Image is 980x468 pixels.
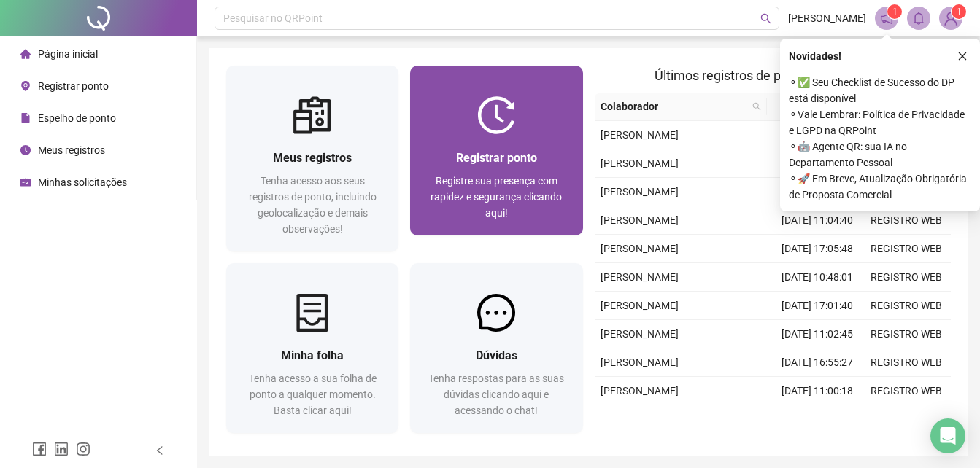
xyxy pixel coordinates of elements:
[155,445,165,456] span: left
[773,377,862,405] td: [DATE] 11:00:18
[862,206,951,235] td: REGISTRO WEB
[789,48,841,64] span: Novidades !
[281,348,344,362] span: Minha folha
[655,68,890,83] span: Últimos registros de ponto sincronizados
[788,10,866,26] span: [PERSON_NAME]
[38,112,116,124] span: Espelho de ponto
[862,405,951,434] td: REGISTRO WEB
[456,151,537,165] span: Registrar ponto
[767,93,853,121] th: Data/Hora
[862,320,951,348] td: REGISTRO WEB
[476,348,517,362] span: Dúvidas
[773,320,862,348] td: [DATE] 11:02:45
[773,348,862,377] td: [DATE] 16:55:27
[226,66,398,251] a: Meus registrosTenha acesso aos seus registros de ponto, incluindo geolocalização e demais observa...
[601,157,679,169] span: [PERSON_NAME]
[773,206,862,235] td: [DATE] 11:04:40
[20,113,31,123] span: file
[38,80,109,92] span: Registrar ponto
[249,175,377,235] span: Tenha acesso aos seus registros de ponto, incluindo geolocalização e demais observações!
[601,385,679,397] span: [PERSON_NAME]
[38,144,105,156] span: Meus registros
[862,348,951,377] td: REGISTRO WEB
[789,106,971,139] span: ⚬ Vale Lembrar: Política de Privacidade e LGPD na QRPoint
[601,356,679,368] span: [PERSON_NAME]
[957,51,968,61] span: close
[226,263,398,433] a: Minha folhaTenha acesso a sua folha de ponto a qualquer momento. Basta clicar aqui!
[410,263,582,433] a: DúvidasTenha respostas para as suas dúvidas clicando aqui e acessando o chat!
[601,300,679,311] span: [PERSON_NAME]
[601,271,679,283] span: [PERSON_NAME]
[431,175,562,219] span: Registre sua presença com rapidez e segurança clicando aqui!
[273,151,352,165] span: Meus registros
[249,373,377,416] span: Tenha acesso a sua folha de ponto a qualquer momento. Basta clicar aqui!
[862,377,951,405] td: REGISTRO WEB
[428,373,564,416] span: Tenha respostas para as suas dúvidas clicando aqui e acessando o chat!
[32,442,47,456] span: facebook
[20,81,31,91] span: environment
[410,66,582,235] a: Registrar pontoRegistre sua presença com rapidez e segurança clicando aqui!
[789,171,971,203] span: ⚬ 🚀 Em Breve, Atualização Obrigatória de Proposta Comercial
[76,442,90,456] span: instagram
[20,145,31,155] span: clock-circle
[773,149,862,178] td: [DATE] 11:49:26
[957,7,962,17] span: 1
[887,4,902,19] sup: 1
[601,243,679,254] span: [PERSON_NAME]
[952,4,966,19] sup: Atualize o seu contato no menu Meus Dados
[38,176,127,188] span: Minhas solicitações
[940,7,962,29] img: 91069
[749,95,764,117] span: search
[752,102,761,111] span: search
[773,405,862,434] td: [DATE] 16:48:13
[20,177,31,187] span: schedule
[930,418,965,453] div: Open Intercom Messenger
[862,235,951,263] td: REGISTRO WEB
[760,13,771,24] span: search
[38,48,98,60] span: Página inicial
[773,98,836,114] span: Data/Hora
[773,263,862,292] td: [DATE] 10:48:01
[773,121,862,149] td: [DATE] 17:42:51
[789,74,971,106] span: ⚬ ✅ Seu Checklist de Sucesso do DP está disponível
[601,186,679,198] span: [PERSON_NAME]
[912,12,925,25] span: bell
[862,292,951,320] td: REGISTRO WEB
[773,292,862,320] td: [DATE] 17:01:40
[892,7,898,17] span: 1
[773,235,862,263] td: [DATE] 17:05:48
[773,178,862,206] td: [DATE] 17:47:47
[789,139,971,171] span: ⚬ 🤖 Agente QR: sua IA no Departamento Pessoal
[601,214,679,226] span: [PERSON_NAME]
[601,98,747,114] span: Colaborador
[601,129,679,141] span: [PERSON_NAME]
[880,12,893,25] span: notification
[601,328,679,340] span: [PERSON_NAME]
[20,49,31,59] span: home
[862,263,951,292] td: REGISTRO WEB
[54,442,69,456] span: linkedin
